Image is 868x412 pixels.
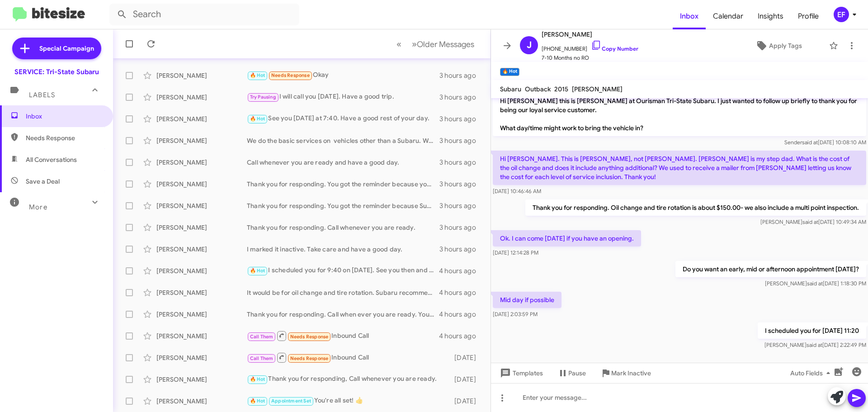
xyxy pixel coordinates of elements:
[450,353,483,362] div: [DATE]
[156,158,247,167] div: [PERSON_NAME]
[247,180,439,189] div: Thank you for responding. You got the reminder because you were here in March. Subaru does recomm...
[247,396,450,406] div: You're all set! 👍
[769,38,802,54] span: Apply Tags
[156,180,247,189] div: [PERSON_NAME]
[493,230,641,246] p: Ok. I can come [DATE] if you have an opening.
[29,203,47,211] span: More
[568,365,586,381] span: Pause
[247,92,439,102] div: I will call you [DATE]. Have a good trip.
[807,280,823,287] span: said at
[250,376,265,382] span: 🔥 Hot
[542,40,638,53] span: [PHONE_NUMBER]
[498,365,543,381] span: Templates
[412,38,417,50] span: »
[439,223,483,232] div: 3 hours ago
[439,288,483,297] div: 4 hours ago
[675,261,866,277] p: Do you want an early, mid or afternoon appointment [DATE]?
[247,114,439,124] div: See you [DATE] at 7:40. Have a good rest of your day.
[554,85,568,93] span: 2015
[250,268,265,274] span: 🔥 Hot
[29,91,55,99] span: Labels
[247,288,439,297] div: It would be for oil change and tire rotation. Subaru recommends every 6 months or 6000 miles-whic...
[527,38,532,52] span: J
[439,201,483,210] div: 3 hours ago
[156,331,247,341] div: [PERSON_NAME]
[439,180,483,189] div: 3 hours ago
[591,45,638,52] a: Copy Number
[26,133,103,142] span: Needs Response
[156,353,247,362] div: [PERSON_NAME]
[784,139,866,146] span: Sender [DATE] 10:08:10 AM
[542,53,638,62] span: 7-10 Months no RO
[764,341,866,348] span: [PERSON_NAME] [DATE] 2:22:49 PM
[439,136,483,145] div: 3 hours ago
[791,3,826,29] a: Profile
[247,201,439,210] div: Thank you for responding. You got the reminder because Subaru recommends every 6 months or 6000 m...
[834,7,849,22] div: EF
[247,330,439,341] div: Inbound Call
[247,352,450,363] div: Inbound Call
[417,39,474,49] span: Older Messages
[156,93,247,102] div: [PERSON_NAME]
[156,201,247,210] div: [PERSON_NAME]
[250,116,265,122] span: 🔥 Hot
[247,158,439,167] div: Call whenever you are ready and have a good day.
[493,311,538,317] span: [DATE] 2:03:59 PM
[439,158,483,167] div: 3 hours ago
[14,67,99,76] div: SERVICE: Tri-State Subaru
[493,292,561,308] p: Mid day if possible
[750,3,791,29] a: Insights
[732,38,825,54] button: Apply Tags
[392,35,480,53] nav: Page navigation example
[271,72,310,78] span: Needs Response
[525,85,551,93] span: Outback
[26,177,60,186] span: Save a Deal
[493,249,538,256] span: [DATE] 12:14:28 PM
[250,398,265,404] span: 🔥 Hot
[156,245,247,254] div: [PERSON_NAME]
[439,93,483,102] div: 3 hours ago
[250,72,265,78] span: 🔥 Hot
[290,355,329,361] span: Needs Response
[247,265,439,276] div: I scheduled you for 9:40 on [DATE]. See you then and have a great day.
[572,85,623,93] span: [PERSON_NAME]
[802,139,818,146] span: said at
[542,29,638,40] span: [PERSON_NAME]
[156,71,247,80] div: [PERSON_NAME]
[593,365,658,381] button: Mark Inactive
[439,331,483,341] div: 4 hours ago
[500,85,521,93] span: Subaru
[39,44,94,53] span: Special Campaign
[156,288,247,297] div: [PERSON_NAME]
[271,398,311,404] span: Appointment Set
[807,341,822,348] span: said at
[26,112,103,121] span: Inbox
[156,397,247,406] div: [PERSON_NAME]
[673,3,706,29] span: Inbox
[758,322,866,339] p: I scheduled you for [DATE] 11:20
[156,223,247,232] div: [PERSON_NAME]
[611,365,651,381] span: Mark Inactive
[247,310,439,319] div: Thank you for responding. Call when ever you are ready. You got the notification because Subaru r...
[450,397,483,406] div: [DATE]
[26,155,77,164] span: All Conversations
[439,114,483,123] div: 3 hours ago
[250,94,276,100] span: Try Pausing
[802,218,818,225] span: said at
[491,365,550,381] button: Templates
[706,3,750,29] span: Calendar
[450,375,483,384] div: [DATE]
[406,35,480,53] button: Next
[439,266,483,275] div: 4 hours ago
[396,38,401,50] span: «
[247,245,439,254] div: I marked it inactive. Take care and have a good day.
[247,136,439,145] div: We do the basic services on vehicles other than a Subaru. We were letting you know it was due for...
[550,365,593,381] button: Pause
[493,151,866,185] p: Hi [PERSON_NAME]. This is [PERSON_NAME], not [PERSON_NAME]. [PERSON_NAME] is my step dad. What is...
[156,136,247,145] div: [PERSON_NAME]
[826,7,858,22] button: EF
[391,35,407,53] button: Previous
[439,310,483,319] div: 4 hours ago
